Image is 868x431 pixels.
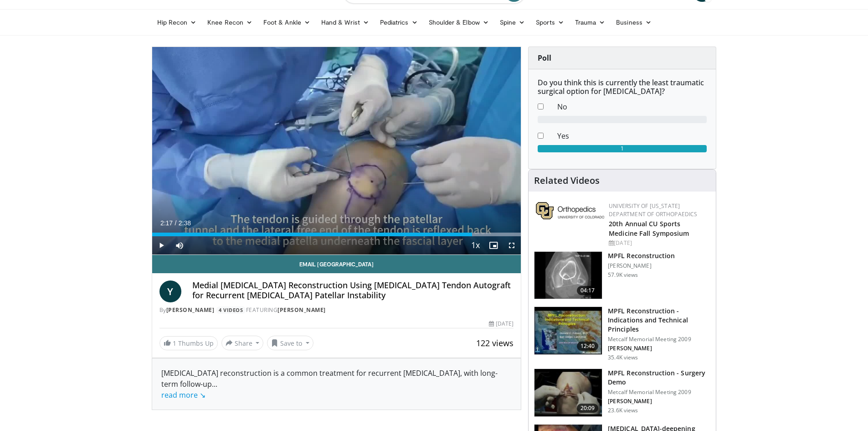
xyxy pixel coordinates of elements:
div: [DATE] [489,320,514,328]
button: Enable picture-in-picture mode [484,236,503,254]
h3: MPFL Reconstruction [608,251,675,260]
img: 355603a8-37da-49b6-856f-e00d7e9307d3.png.150x105_q85_autocrop_double_scale_upscale_version-0.2.png [536,202,604,219]
a: Email [GEOGRAPHIC_DATA] [152,255,521,273]
p: [PERSON_NAME] [608,262,675,270]
button: Mute [170,236,189,254]
h4: Medial [MEDICAL_DATA] Reconstruction Using [MEDICAL_DATA] Tendon Autograft for Recurrent [MEDICAL... [192,280,514,300]
a: University of [US_STATE] Department of Orthopaedics [609,202,697,218]
a: 20:09 MPFL Reconstruction - Surgery Demo Metcalf Memorial Meeting 2009 [PERSON_NAME] 23.6K views [534,369,710,417]
button: Save to [267,336,313,350]
a: 4 Videos [216,306,246,314]
div: [DATE] [609,239,709,247]
h3: MPFL Reconstruction - Indications and Technical Principles [608,306,710,334]
a: Knee Recon [202,13,258,31]
p: [PERSON_NAME] [608,345,710,352]
h4: Related Videos [534,175,600,186]
span: 1 [173,339,176,348]
a: 1 Thumbs Up [159,336,218,350]
a: Foot & Ankle [258,13,316,31]
div: 1 [538,145,707,152]
button: Playback Rate [466,236,484,254]
p: 35.4K views [608,354,638,361]
a: Shoulder & Elbow [423,13,494,31]
button: Fullscreen [503,236,521,254]
a: Pediatrics [375,13,423,31]
p: Metcalf Memorial Meeting 2009 [608,389,710,396]
a: Sports [530,13,570,31]
video-js: Video Player [152,47,521,255]
a: Hip Recon [152,13,202,31]
span: 12:40 [577,342,599,351]
p: Metcalf Memorial Meeting 2009 [608,336,710,343]
h6: Do you think this is currently the least traumatic surgical option for [MEDICAL_DATA]? [538,78,707,96]
a: read more ↘ [161,390,205,400]
div: Progress Bar [152,233,521,236]
div: [MEDICAL_DATA] reconstruction is a common treatment for recurrent [MEDICAL_DATA], with long-term ... [161,368,512,400]
a: 04:17 MPFL Reconstruction [PERSON_NAME] 57.9K views [534,251,710,300]
a: 12:40 MPFL Reconstruction - Indications and Technical Principles Metcalf Memorial Meeting 2009 [P... [534,306,710,361]
dd: Yes [550,130,714,141]
p: [PERSON_NAME] [608,398,710,405]
img: 38434_0000_3.png.150x105_q85_crop-smart_upscale.jpg [534,252,602,299]
p: 23.6K views [608,407,638,414]
a: 20th Annual CU Sports Medicine Fall Symposium [609,219,689,238]
img: 642458_3.png.150x105_q85_crop-smart_upscale.jpg [534,307,602,354]
h3: MPFL Reconstruction - Surgery Demo [608,369,710,387]
img: aren_3.png.150x105_q85_crop-smart_upscale.jpg [534,369,602,416]
strong: Poll [538,53,551,63]
button: Play [152,236,170,254]
button: Share [221,336,264,350]
div: By FEATURING [159,306,514,314]
a: Y [159,280,181,302]
a: Business [611,13,657,31]
a: Hand & Wrist [316,13,375,31]
a: [PERSON_NAME] [277,306,326,314]
span: 20:09 [577,404,599,413]
a: [PERSON_NAME] [166,306,215,314]
span: ... [161,379,217,400]
span: 04:17 [577,286,599,295]
span: 2:17 [160,219,173,227]
a: Spine [494,13,530,31]
span: 122 views [476,338,514,348]
a: Trauma [570,13,611,31]
span: / [175,219,177,227]
dd: No [550,101,714,112]
span: 2:38 [179,219,191,227]
p: 57.9K views [608,271,638,279]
